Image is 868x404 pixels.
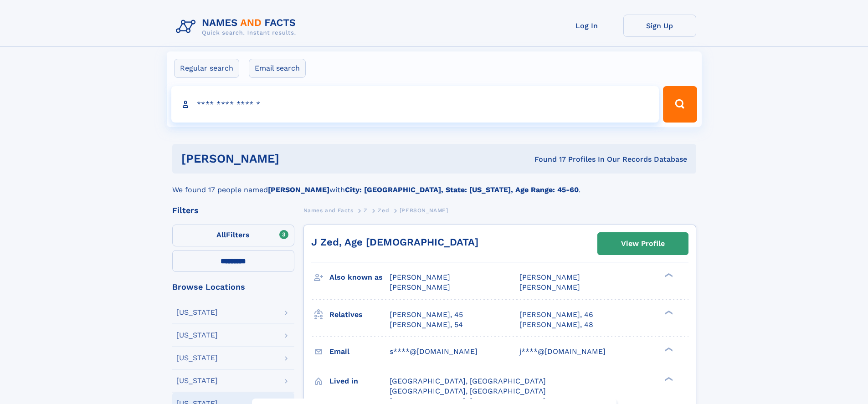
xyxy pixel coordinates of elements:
div: ❯ [663,376,673,382]
div: Found 17 Profiles In Our Records Database [407,154,687,164]
a: J Zed, Age [DEMOGRAPHIC_DATA] [311,236,478,248]
a: Names and Facts [303,205,354,216]
a: [PERSON_NAME], 45 [390,310,463,320]
a: Zed [378,205,389,216]
span: [GEOGRAPHIC_DATA], [GEOGRAPHIC_DATA] [390,377,546,385]
div: [US_STATE] [176,354,218,362]
span: [PERSON_NAME] [390,273,450,281]
div: ❯ [663,272,673,278]
div: [US_STATE] [176,332,218,339]
b: City: [GEOGRAPHIC_DATA], State: [US_STATE], Age Range: 45-60 [345,185,579,194]
a: [PERSON_NAME], 48 [519,320,593,330]
a: [PERSON_NAME], 46 [519,310,593,320]
h3: Also known as [329,270,390,285]
span: [GEOGRAPHIC_DATA], [GEOGRAPHIC_DATA] [390,387,546,395]
label: Email search [249,59,306,78]
div: View Profile [621,233,665,254]
button: Search Button [663,86,697,123]
a: Z [364,205,368,216]
span: [PERSON_NAME] [519,283,580,291]
h1: [PERSON_NAME] [181,153,407,164]
label: Filters [172,225,294,246]
h3: Relatives [329,307,390,322]
a: Log In [550,15,623,37]
span: [PERSON_NAME] [400,207,448,214]
input: search input [171,86,659,123]
h3: Email [329,344,390,359]
a: [PERSON_NAME], 54 [390,320,463,330]
span: All [216,230,226,239]
span: Zed [378,207,389,214]
span: Z [364,207,368,214]
h3: Lived in [329,373,390,389]
div: [US_STATE] [176,309,218,316]
div: [US_STATE] [176,377,218,384]
label: Regular search [174,59,239,78]
span: [PERSON_NAME] [519,273,580,281]
div: Filters [172,206,294,215]
span: [PERSON_NAME] [390,283,450,291]
img: Logo Names and Facts [172,15,303,39]
div: We found 17 people named with . [172,174,696,195]
div: ❯ [663,346,673,352]
div: Browse Locations [172,283,294,291]
b: [PERSON_NAME] [268,185,329,194]
a: Sign Up [623,15,696,37]
a: View Profile [598,233,688,255]
div: ❯ [663,309,673,315]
